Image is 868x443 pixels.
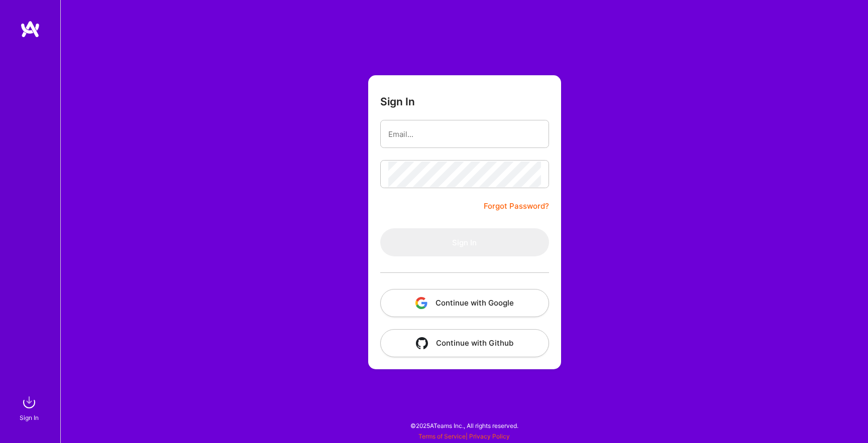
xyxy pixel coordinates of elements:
[19,392,39,412] img: sign in
[380,95,415,108] h3: Sign In
[21,392,39,423] a: sign inSign In
[416,337,428,349] img: icon
[60,413,868,438] div: © 2025 ATeams Inc., All rights reserved.
[20,412,39,423] div: Sign In
[380,329,549,357] button: Continue with Github
[415,297,427,309] img: icon
[388,121,541,147] input: Email...
[418,432,466,440] a: Terms of Service
[469,432,510,440] a: Privacy Policy
[380,228,549,256] button: Sign In
[20,20,40,38] img: logo
[484,200,549,212] a: Forgot Password?
[418,432,510,440] span: |
[380,289,549,317] button: Continue with Google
